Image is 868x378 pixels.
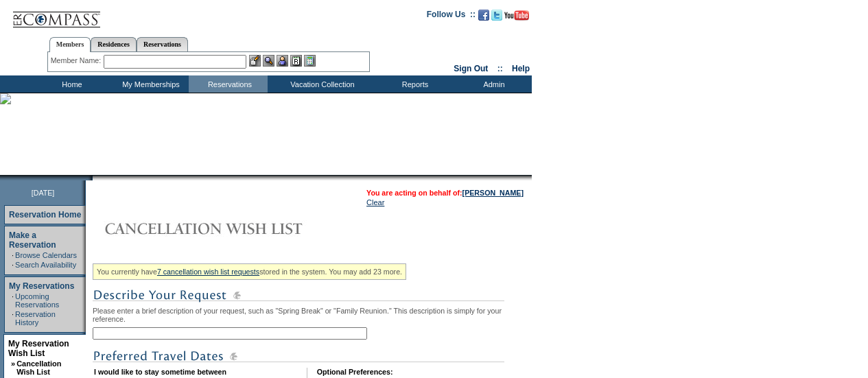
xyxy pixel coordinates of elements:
[366,198,384,206] a: Clear
[504,10,529,21] img: Subscribe to our YouTube Channel
[32,189,55,197] span: [DATE]
[189,75,268,93] td: Reservations
[12,251,14,259] td: ·
[157,268,259,276] a: 7 cancellation wish list requests
[93,175,94,180] img: blank.gif
[16,359,61,376] a: Cancellation Wish List
[277,55,288,67] img: Impersonate
[9,281,74,291] a: My Reservations
[15,310,56,327] a: Reservation History
[9,231,56,250] a: Make a Reservation
[49,37,91,52] a: Members
[317,368,393,376] b: Optional Preferences:
[366,189,524,197] span: You are acting on behalf of:
[263,55,274,67] img: View
[12,261,14,269] td: ·
[31,75,110,93] td: Home
[304,55,316,67] img: b_calculator.gif
[137,37,188,51] a: Reservations
[12,310,14,327] td: ·
[15,261,76,269] a: Search Availability
[249,55,261,67] img: b_edit.gif
[462,189,524,197] a: [PERSON_NAME]
[504,14,529,22] a: Subscribe to our YouTube Channel
[93,263,406,280] div: You currently have stored in the system. You may add 23 more.
[478,10,489,21] img: Become our fan on Facebook
[15,251,77,259] a: Browse Calendars
[427,8,476,25] td: Follow Us ::
[91,37,137,51] a: Residences
[512,64,530,73] a: Help
[491,10,502,21] img: Follow us on Twitter
[15,292,59,309] a: Upcoming Reservations
[94,368,226,376] b: I would like to stay sometime between
[374,75,453,93] td: Reports
[9,210,81,220] a: Reservation Home
[453,75,532,93] td: Admin
[454,64,488,73] a: Sign Out
[51,55,104,67] div: Member Name:
[88,175,93,180] img: promoShadowLeftCorner.gif
[93,215,367,242] img: Cancellation Wish List
[491,14,502,22] a: Follow us on Twitter
[11,359,15,368] b: »
[12,292,14,309] td: ·
[497,64,503,73] span: ::
[478,14,489,22] a: Become our fan on Facebook
[290,55,302,67] img: Reservations
[268,75,374,93] td: Vacation Collection
[110,75,189,93] td: My Memberships
[8,339,69,358] a: My Reservation Wish List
